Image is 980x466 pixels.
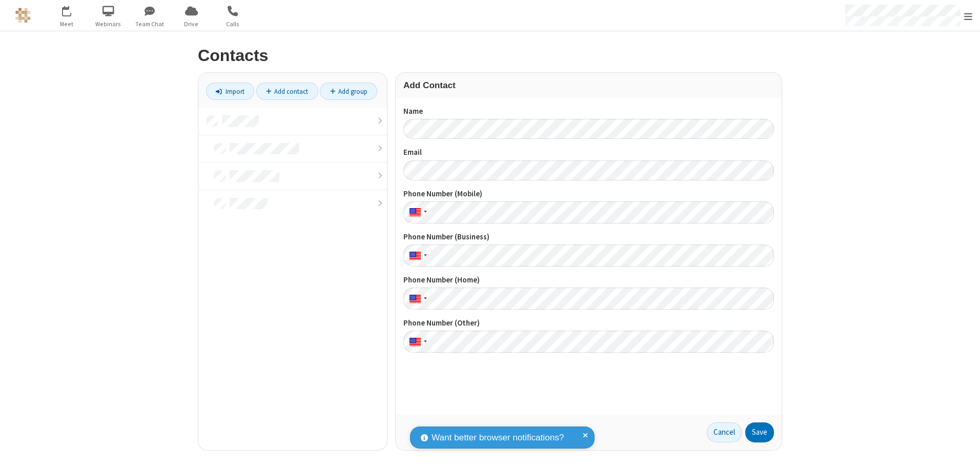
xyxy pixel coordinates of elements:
[403,288,430,310] div: United States: + 1
[15,8,31,23] img: QA Selenium DO NOT DELETE OR CHANGE
[206,83,254,100] a: Import
[256,83,318,100] a: Add contact
[403,317,774,329] label: Phone Number (Other)
[69,6,76,13] div: 5
[745,422,774,443] button: Save
[403,274,774,286] label: Phone Number (Home)
[48,19,86,29] span: Meet
[320,83,377,100] a: Add group
[707,422,742,443] a: Cancel
[403,201,430,224] div: United States: + 1
[403,80,774,90] h3: Add Contact
[172,19,211,29] span: Drive
[403,188,774,200] label: Phone Number (Mobile)
[403,231,774,243] label: Phone Number (Business)
[89,19,128,29] span: Webinars
[131,19,169,29] span: Team Chat
[432,431,564,444] span: Want better browser notifications?
[403,147,774,158] label: Email
[214,19,252,29] span: Calls
[403,245,430,267] div: United States: + 1
[198,47,782,65] h2: Contacts
[403,331,430,353] div: United States: + 1
[403,106,774,117] label: Name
